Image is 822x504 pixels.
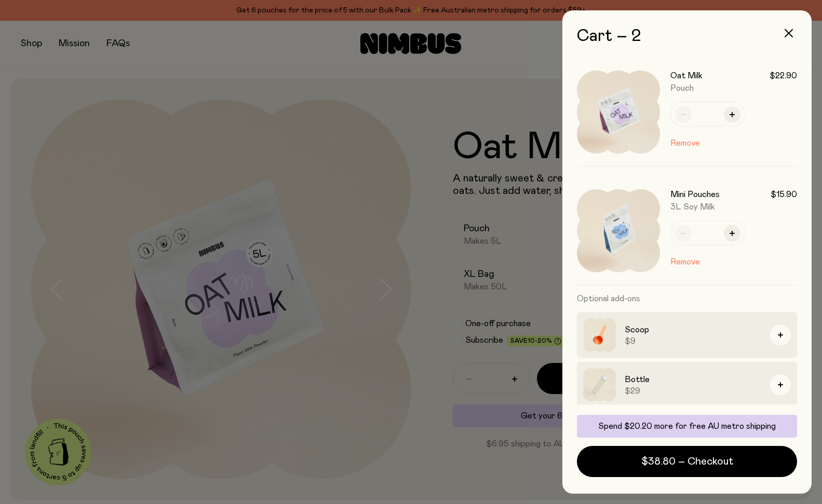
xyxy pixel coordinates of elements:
[670,137,700,149] button: Remove
[577,285,797,312] h3: Optional add-ons
[670,189,720,200] h3: Mini Pouches
[770,71,797,81] span: $22.90
[670,256,700,268] button: Remove
[625,336,762,346] span: $9
[625,386,762,396] span: $29
[670,203,715,211] span: 3L Soy Milk
[641,454,733,469] span: $38.80 – Checkout
[625,324,762,336] h3: Scoop
[625,373,762,386] h3: Bottle
[577,446,797,477] button: $38.80 – Checkout
[577,27,797,46] h2: Cart – 2
[771,189,797,200] span: $15.90
[670,71,703,81] h3: Oat Milk
[583,421,791,431] p: Spend $20.20 more for free AU metro shipping
[670,84,694,92] span: Pouch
